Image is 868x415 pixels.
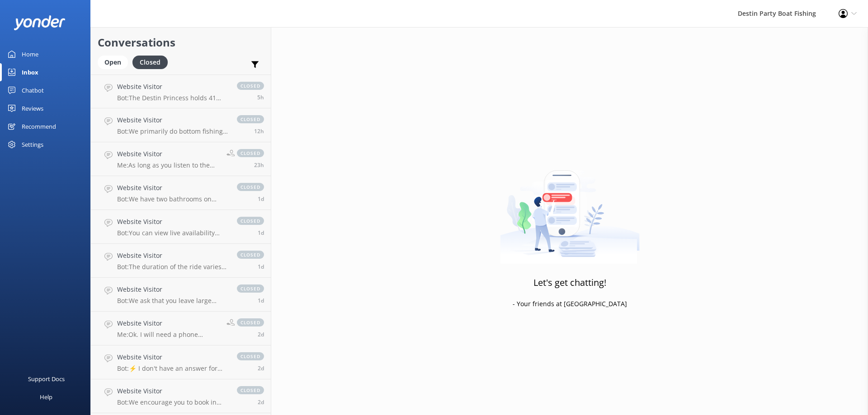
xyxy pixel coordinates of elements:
p: Bot: You can view live availability and book your trip online at [URL][DOMAIN_NAME]. Alternativel... [117,229,228,237]
div: Home [22,45,38,63]
h4: Website Visitor [117,284,228,294]
h4: Website Visitor [117,251,228,261]
span: closed [237,217,264,225]
img: artwork of a man stealing a conversation from at giant smartphone [500,151,640,264]
span: Oct 10 2025 04:38pm (UTC -05:00) America/Cancun [258,364,264,372]
a: Website VisitorBot:We have two bathrooms on board - one for men and a separate one for women.clos... [91,176,271,210]
a: Website VisitorBot:⚡ I don't have an answer for that in my knowledge base. Please try and rephras... [91,345,271,379]
div: Settings [22,135,43,154]
h3: Let's get chatting! [533,275,606,290]
div: Open [98,56,128,69]
div: Closed [132,56,168,69]
div: Recommend [22,117,56,135]
p: Bot: We have two bathrooms on board - one for men and a separate one for women. [117,195,228,203]
p: - Your friends at [GEOGRAPHIC_DATA] [513,299,627,309]
div: Help [40,388,52,406]
a: Website VisitorBot:We primarily do bottom fishing, so common catches include snapper, grouper, tr... [91,108,271,142]
span: Oct 12 2025 04:27pm (UTC -05:00) America/Cancun [254,161,264,169]
a: Website VisitorMe:Ok. I will need a phone numberclosed2d [91,312,271,345]
span: closed [237,149,264,157]
h4: Website Visitor [117,217,228,227]
div: Support Docs [28,370,65,388]
h2: Conversations [98,34,264,51]
p: Bot: The duration of the ride varies based on the length of the trip. Typically, about half of th... [117,263,228,271]
h4: Website Visitor [117,352,228,362]
span: closed [237,284,264,293]
h4: Website Visitor [117,318,220,328]
p: Bot: ⚡ I don't have an answer for that in my knowledge base. Please try and rephrase your questio... [117,364,228,373]
h4: Website Visitor [117,183,228,193]
p: Me: As long as you listen to the mates and follow their advice and directions you should catch fi... [117,161,220,169]
span: Oct 11 2025 09:00pm (UTC -05:00) America/Cancun [258,263,264,270]
div: Reviews [22,99,43,117]
p: Bot: We ask that you leave large coolers in your car. It's recommended to select your cooler size... [117,297,228,305]
a: Website VisitorBot:We encourage you to book in advance! You can see all of our trips and availabi... [91,379,271,413]
a: Closed [132,57,172,67]
span: closed [237,352,264,360]
span: closed [237,115,264,123]
span: Oct 11 2025 11:04am (UTC -05:00) America/Cancun [258,331,264,338]
h4: Website Visitor [117,386,228,396]
span: closed [237,183,264,191]
span: Oct 12 2025 09:26am (UTC -05:00) America/Cancun [258,229,264,237]
a: Website VisitorBot:The duration of the ride varies based on the length of the trip. Typically, ab... [91,244,271,278]
div: Chatbot [22,81,44,99]
a: Website VisitorMe:As long as you listen to the mates and follow their advice and directions you s... [91,142,271,176]
a: Website VisitorBot:We ask that you leave large coolers in your car. It's recommended to select yo... [91,278,271,312]
span: closed [237,318,264,326]
span: Oct 11 2025 08:19pm (UTC -05:00) America/Cancun [258,297,264,304]
p: Bot: We encourage you to book in advance! You can see all of our trips and availability at [URL][... [117,398,228,406]
span: Oct 13 2025 03:36am (UTC -05:00) America/Cancun [254,127,264,135]
div: Inbox [22,63,38,81]
span: closed [237,386,264,394]
a: Website VisitorBot:You can view live availability and book your trip online at [URL][DOMAIN_NAME]... [91,210,271,244]
h4: Website Visitor [117,149,220,159]
h4: Website Visitor [117,115,228,125]
span: closed [237,82,264,90]
p: Me: Ok. I will need a phone number [117,331,220,339]
h4: Website Visitor [117,82,228,92]
span: closed [237,251,264,259]
p: Bot: The Destin Princess holds 41 passengers, which is fewer than the maximum capacity mentioned ... [117,94,228,102]
img: yonder-white-logo.png [14,15,66,30]
a: Website VisitorBot:The Destin Princess holds 41 passengers, which is fewer than the maximum capac... [91,75,271,108]
p: Bot: We primarily do bottom fishing, so common catches include snapper, grouper, triggerfish, cob... [117,127,228,135]
span: Oct 10 2025 03:50pm (UTC -05:00) America/Cancun [258,398,264,406]
span: Oct 13 2025 10:37am (UTC -05:00) America/Cancun [257,93,264,101]
span: Oct 12 2025 03:35pm (UTC -05:00) America/Cancun [258,195,264,203]
a: Open [98,57,132,67]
